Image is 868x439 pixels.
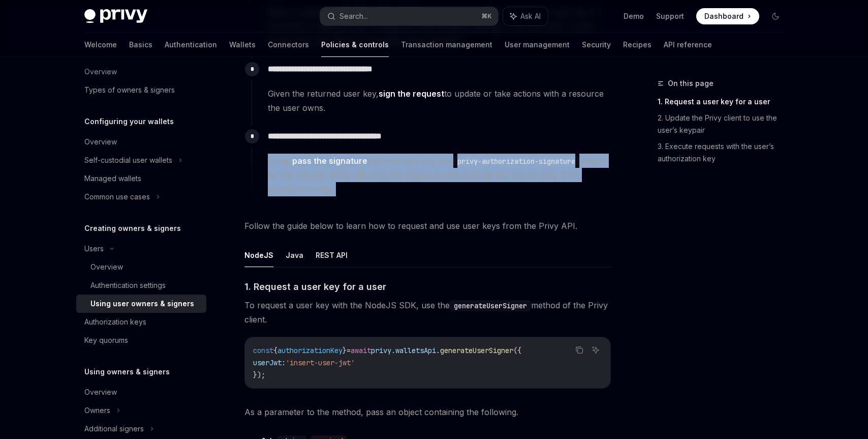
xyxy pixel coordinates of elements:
[76,313,206,331] a: Authorization keys
[165,33,217,57] a: Authentication
[76,383,206,401] a: Overview
[339,10,368,22] div: Search...
[90,279,166,291] div: Authentication settings
[286,358,355,367] span: 'insert-user-jwt'
[76,258,206,276] a: Overview
[84,334,128,346] div: Key quorums
[436,346,440,355] span: .
[513,346,521,355] span: ({
[704,11,743,21] span: Dashboard
[658,138,792,167] a: 3. Execute requests with the user’s authorization key
[767,8,784,24] button: Toggle dark mode
[573,343,586,357] button: Copy the contents from the code block
[624,11,644,21] a: Demo
[84,222,181,235] h5: Creating owners & signers
[658,94,792,110] a: 1. Request a user key for a user
[84,33,117,57] a: Welcome
[503,7,548,25] button: Ask AI
[84,84,175,96] div: Types of owners & signers
[84,9,147,23] img: dark logo
[656,11,684,21] a: Support
[668,77,714,90] span: On this page
[273,346,277,355] span: {
[520,11,541,21] span: Ask AI
[229,33,256,57] a: Wallets
[589,343,602,357] button: Ask AI
[696,8,759,24] a: Dashboard
[244,243,273,267] button: NodeJS
[286,243,303,267] button: Java
[505,33,570,57] a: User management
[76,295,206,313] a: Using user owners & signers
[84,191,150,203] div: Common use cases
[391,346,395,355] span: .
[244,280,386,294] span: 1. Request a user key for a user
[623,33,652,57] a: Recipes
[316,243,348,267] button: REST API
[292,156,367,166] a: pass the signature
[129,33,152,57] a: Basics
[76,133,206,151] a: Overview
[84,154,172,166] div: Self-custodial user wallets
[347,346,351,355] span: =
[84,243,104,255] div: Users
[84,172,141,185] div: Managed wallets
[90,261,123,273] div: Overview
[453,156,579,167] code: privy-authorization-signature
[321,33,389,57] a: Policies & controls
[244,298,611,327] span: To request a user key with the NodeJS SDK, use the method of the Privy client.
[76,276,206,295] a: Authentication settings
[90,298,194,310] div: Using user owners & signers
[244,219,611,233] span: Follow the guide below to learn how to request and use user keys from the Privy API.
[84,386,117,398] div: Overview
[395,346,436,355] span: walletsApi
[84,423,144,435] div: Additional signers
[401,33,492,57] a: Transaction management
[253,358,286,367] span: userJwt:
[440,346,513,355] span: generateUserSigner
[244,405,611,419] span: As a parameter to the method, pass an object containing the following.
[84,316,146,328] div: Authorization keys
[664,33,712,57] a: API reference
[268,33,309,57] a: Connectors
[268,154,610,196] span: Lastly, from the user key in a header for the request. Privy will verify the signature and execut...
[320,7,498,25] button: Search...⌘K
[84,366,170,378] h5: Using owners & signers
[76,81,206,99] a: Types of owners & signers
[371,346,391,355] span: privy
[84,136,117,148] div: Overview
[343,346,347,355] span: }
[253,370,265,379] span: });
[76,169,206,188] a: Managed wallets
[277,346,343,355] span: authorizationKey
[253,346,273,355] span: const
[76,331,206,349] a: Key quorums
[582,33,611,57] a: Security
[351,346,371,355] span: await
[84,115,174,128] h5: Configuring your wallets
[268,86,610,115] span: Given the returned user key, to update or take actions with a resource the user owns.
[379,89,444,99] a: sign the request
[658,110,792,138] a: 2. Update the Privy client to use the user’s keypair
[481,12,492,20] span: ⌘ K
[450,300,531,311] code: generateUserSigner
[84,404,110,417] div: Owners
